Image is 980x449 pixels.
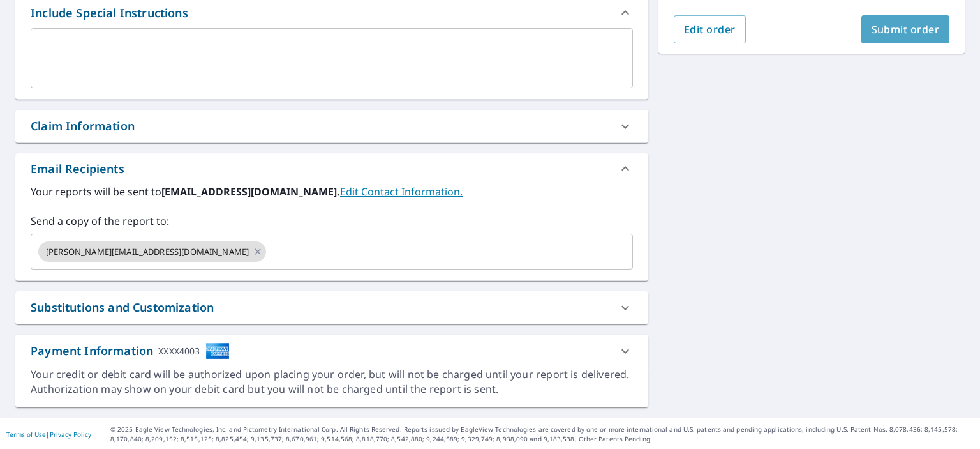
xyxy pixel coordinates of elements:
a: Privacy Policy [50,430,91,439]
div: Claim Information [15,110,648,142]
a: EditContactInfo [340,185,463,199]
div: Substitutions and Customization [15,291,648,324]
span: [PERSON_NAME][EMAIL_ADDRESS][DOMAIN_NAME] [38,246,256,258]
span: Submit order [872,22,940,36]
div: [PERSON_NAME][EMAIL_ADDRESS][DOMAIN_NAME] [38,241,266,262]
div: Payment Information [31,342,230,360]
div: Email Recipients [31,160,124,178]
div: Email Recipients [15,153,648,184]
label: Send a copy of the report to: [31,213,633,229]
img: cardImage [205,342,230,360]
div: Your credit or debit card will be authorized upon placing your order, but will not be charged unt... [31,367,633,397]
div: Payment InformationXXXX4003cardImage [15,335,648,367]
b: [EMAIL_ADDRESS][DOMAIN_NAME]. [161,185,340,199]
span: Edit order [684,22,736,36]
button: Submit order [861,15,950,43]
div: XXXX4003 [158,342,200,360]
div: Include Special Instructions [31,4,188,22]
button: Edit order [674,15,746,43]
p: © 2025 Eagle View Technologies, Inc. and Pictometry International Corp. All Rights Reserved. Repo... [110,425,974,444]
div: Substitutions and Customization [31,299,214,316]
div: Claim Information [31,118,135,135]
p: | [6,430,91,438]
a: Terms of Use [6,430,46,439]
label: Your reports will be sent to [31,184,633,199]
